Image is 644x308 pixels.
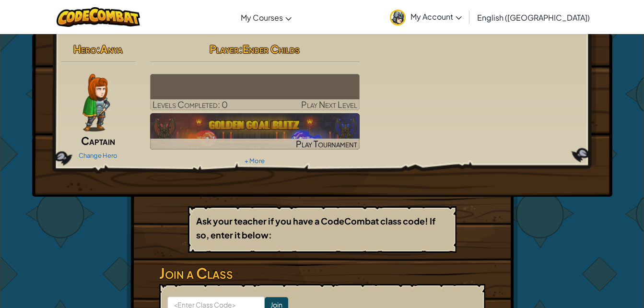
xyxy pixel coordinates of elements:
[410,12,462,22] span: My Account
[159,262,485,284] h3: Join a Class
[243,42,300,56] span: Ender Childs
[301,99,357,110] span: Play Next Level
[210,42,239,56] span: Player
[82,74,110,131] img: captain-pose.png
[150,113,360,150] img: Golden Goal
[196,215,435,240] b: Ask your teacher if you have a CodeCombat class code! If so, enter it below:
[239,42,243,56] span: :
[150,74,360,110] a: Play Next Level
[57,7,141,27] img: CodeCombat logo
[100,42,123,56] span: Anya
[150,113,360,150] a: Play Tournament
[245,157,265,165] a: + More
[472,4,595,30] a: English ([GEOGRAPHIC_DATA])
[477,12,590,23] span: English ([GEOGRAPHIC_DATA])
[79,152,117,159] a: Change Hero
[385,2,467,32] a: My Account
[81,134,115,147] span: Captain
[96,42,100,56] span: :
[296,138,357,149] span: Play Tournament
[390,10,406,25] img: avatar
[73,42,96,56] span: Hero
[236,4,296,30] a: My Courses
[241,12,283,23] span: My Courses
[152,99,228,110] span: Levels Completed: 0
